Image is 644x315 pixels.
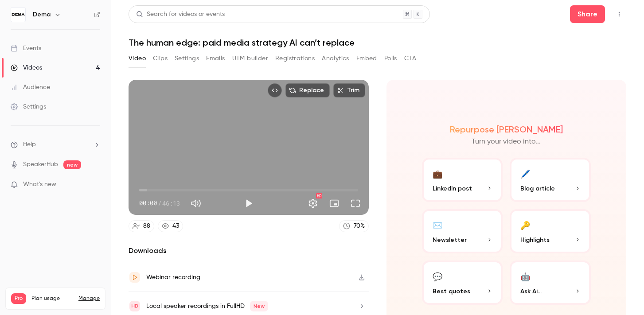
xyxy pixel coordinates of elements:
button: Video [129,51,146,66]
a: 88 [129,220,154,232]
button: 🤖Ask Ai... [510,261,591,305]
div: Events [11,44,41,53]
button: Clips [153,51,168,66]
div: 🤖 [520,269,530,283]
h6: Dema [33,10,51,19]
div: 43 [172,222,179,231]
button: Full screen [347,194,364,212]
div: ✉️ [433,218,442,232]
button: UTM builder [232,51,268,66]
button: Mute [187,194,205,212]
button: Emails [206,51,225,66]
span: Plan usage [31,295,73,302]
a: SpeakerHub [23,160,58,169]
button: Replace [285,83,330,97]
button: Play [240,194,258,212]
div: 🔑 [520,218,530,232]
button: Analytics [322,51,349,66]
iframe: Noticeable Trigger [90,181,100,189]
a: 70% [339,220,369,232]
div: 💬 [433,269,442,283]
button: Trim [333,83,365,97]
span: Newsletter [433,235,467,245]
div: 00:00 [139,198,180,208]
div: Videos [11,63,42,72]
a: 43 [158,220,183,232]
span: Highlights [520,235,550,245]
button: Settings [175,51,199,66]
span: / [158,198,161,208]
button: Embed [356,51,377,66]
div: 💼 [433,167,442,180]
button: Top Bar Actions [612,7,626,21]
li: help-dropdown-opener [11,140,100,149]
button: 🖊️Blog article [510,158,591,202]
span: LinkedIn post [433,184,472,193]
button: Settings [304,194,322,212]
div: Settings [11,102,46,111]
span: 46:13 [162,198,180,208]
p: Turn your video into... [472,136,541,147]
span: Pro [11,293,26,304]
div: Audience [11,83,50,92]
div: 88 [143,222,150,231]
span: 00:00 [139,198,157,208]
div: HD [316,193,322,198]
h2: Downloads [129,245,369,256]
h2: Repurpose [PERSON_NAME] [450,124,563,135]
button: 💬Best quotes [422,261,503,305]
button: CTA [404,51,416,66]
button: 🔑Highlights [510,209,591,253]
span: What's new [23,180,56,189]
span: new [63,160,81,169]
span: Help [23,140,36,149]
span: New [250,301,268,311]
h1: The human edge: paid media strategy AI can’t replace [129,37,626,48]
button: ✉️Newsletter [422,209,503,253]
div: Webinar recording [146,272,200,283]
div: Local speaker recordings in FullHD [146,301,268,311]
span: Blog article [520,184,555,193]
div: 🖊️ [520,167,530,180]
button: Polls [384,51,397,66]
img: Dema [11,8,25,22]
button: Turn on miniplayer [325,194,343,212]
span: Ask Ai... [520,287,542,296]
div: 70 % [354,222,365,231]
a: Manage [78,295,100,302]
button: Registrations [275,51,315,66]
button: Share [570,5,605,23]
div: Search for videos or events [136,10,225,19]
button: Embed video [268,83,282,97]
button: 💼LinkedIn post [422,158,503,202]
span: Best quotes [433,287,470,296]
